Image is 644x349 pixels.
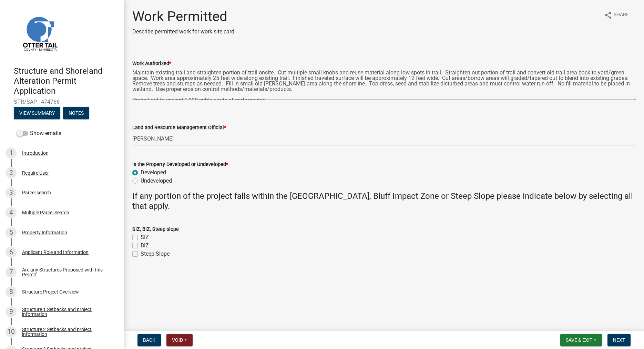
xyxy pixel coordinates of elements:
[22,307,113,317] div: Structure 1 Setbacks and project information
[6,147,17,158] div: 1
[141,168,166,177] label: Developed
[172,337,183,343] span: Void
[6,286,17,297] div: 8
[6,326,17,337] div: 10
[132,227,179,232] label: SIZ, BIZ, Steep slope
[132,8,234,25] h1: Work Permitted
[6,306,17,317] div: 9
[22,190,51,195] div: Parcel search
[132,28,234,36] p: Describe permitted work for work site card
[14,111,60,116] wm-modal-confirm: Summary
[141,177,172,185] label: Undeveloped
[22,230,67,235] div: Property Information
[14,7,65,59] img: Otter Tail County, Minnesota
[17,129,61,137] label: Show emails
[604,11,612,19] i: share
[6,187,17,198] div: 3
[137,334,161,346] button: Back
[22,151,49,155] div: Introduction
[132,125,226,130] label: Land and Resource Management Official
[22,210,69,215] div: Multiple Parcel Search
[607,334,631,346] button: Next
[143,337,155,343] span: Back
[63,111,89,116] wm-modal-confirm: Notes
[6,227,17,238] div: 5
[22,289,79,294] div: Structure Project Overview
[132,162,228,167] label: Is the Property Developed or Undeveloped
[14,66,119,96] h4: Structure and Shoreland Alteration Permit Application
[614,11,629,19] span: Share
[6,247,17,258] div: 6
[14,99,110,105] span: STR/SAP - 474766
[22,327,113,337] div: Structure 2 Setbacks and project information
[132,191,636,211] h4: If any portion of the project falls within the [GEOGRAPHIC_DATA], Bluff Impact Zone or Steep Slop...
[6,167,17,178] div: 2
[22,267,113,277] div: Are any Structures Proposed with this Permit
[141,242,149,250] label: BIZ
[132,61,171,66] label: Work Authorized
[14,107,60,119] button: View Summary
[566,337,592,343] span: Save & Exit
[613,337,625,343] span: Next
[560,334,602,346] button: Save & Exit
[22,250,89,255] div: Applicant Role and Information
[141,250,170,258] label: Steep Slope
[6,267,17,278] div: 7
[166,334,193,346] button: Void
[22,171,49,175] div: Require User
[6,207,17,218] div: 4
[63,107,89,119] button: Notes
[599,8,634,22] button: shareShare
[141,233,149,242] label: SIZ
